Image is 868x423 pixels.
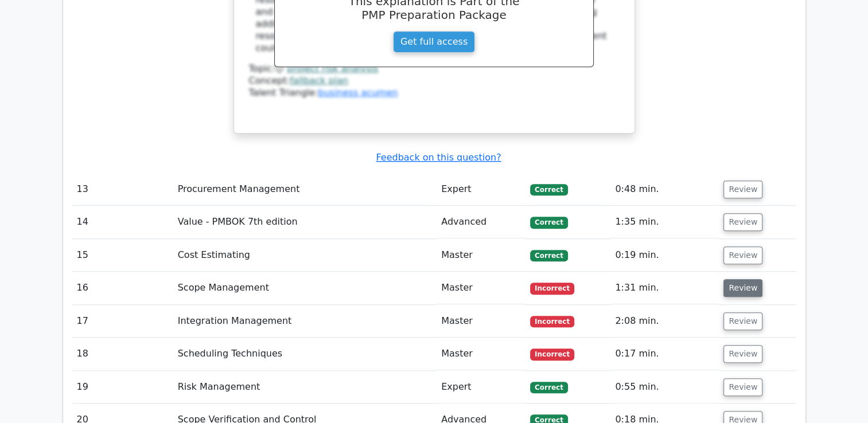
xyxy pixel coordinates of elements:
[173,239,437,272] td: Cost Estimating
[437,371,526,404] td: Expert
[610,206,719,238] td: 1:35 min.
[376,152,501,163] a: Feedback on this question?
[530,283,574,294] span: Incorrect
[437,272,526,304] td: Master
[249,63,620,75] div: Topic:
[530,250,567,261] span: Correct
[72,239,173,272] td: 15
[393,31,475,53] a: Get full access
[723,378,762,396] button: Review
[723,213,762,231] button: Review
[530,316,574,327] span: Incorrect
[72,272,173,304] td: 16
[610,305,719,338] td: 2:08 min.
[437,173,526,206] td: Expert
[72,305,173,338] td: 17
[173,305,437,338] td: Integration Management
[610,338,719,370] td: 0:17 min.
[72,173,173,206] td: 13
[723,345,762,363] button: Review
[610,239,719,272] td: 0:19 min.
[72,371,173,404] td: 19
[318,87,398,98] a: business acumen
[437,338,526,370] td: Master
[723,312,762,330] button: Review
[290,75,348,86] a: fallback plan
[723,246,762,264] button: Review
[530,217,567,228] span: Correct
[72,338,173,370] td: 18
[723,181,762,198] button: Review
[723,279,762,297] button: Review
[173,173,437,206] td: Procurement Management
[173,338,437,370] td: Scheduling Techniques
[173,371,437,404] td: Risk Management
[287,63,378,74] a: project risk analysis
[249,75,620,87] div: Concept:
[72,206,173,238] td: 14
[249,63,620,99] div: Talent Triangle:
[610,173,719,206] td: 0:48 min.
[530,348,574,360] span: Incorrect
[437,305,526,338] td: Master
[530,382,567,393] span: Correct
[437,206,526,238] td: Advanced
[437,239,526,272] td: Master
[530,184,567,195] span: Correct
[173,272,437,304] td: Scope Management
[610,371,719,404] td: 0:55 min.
[610,272,719,304] td: 1:31 min.
[173,206,437,238] td: Value - PMBOK 7th edition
